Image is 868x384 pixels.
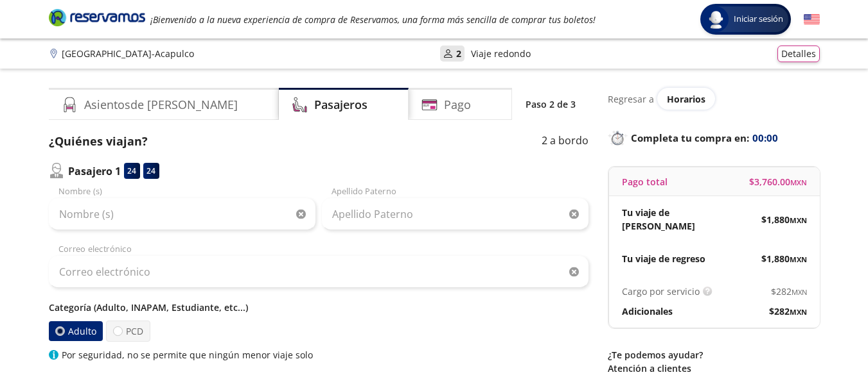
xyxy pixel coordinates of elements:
[471,47,531,60] p: Viaje redondo
[62,348,313,362] p: Por seguridad, no se permite que ningún menor viaje solo
[322,198,589,230] input: Apellido Paterno
[622,206,714,233] p: Tu viaje de [PERSON_NAME]
[622,285,700,298] p: Cargo por servicio
[49,256,589,288] input: Correo electrónico
[608,92,654,106] p: Regresar a
[790,255,807,264] small: MXN
[622,305,673,318] p: Adicionales
[124,163,140,179] div: 24
[143,163,159,179] div: 24
[771,285,807,298] span: $ 282
[49,198,315,230] input: Nombre (s)
[48,321,102,341] label: Adulto
[526,97,576,111] p: Paso 2 de 3
[769,305,807,318] span: $ 282
[761,252,807,265] span: $ 1,880
[790,178,807,187] small: MXN
[49,301,589,314] p: Categoría (Adulto, INAPAM, Estudiante, etc...)
[62,47,194,60] p: [GEOGRAPHIC_DATA] - Acapulco
[608,362,820,375] p: Atención a clientes
[314,96,368,113] h4: Pasajeros
[49,133,148,150] p: ¿Quiénes viajan?
[777,46,820,62] button: Detalles
[444,96,471,113] h4: Pago
[761,213,807,226] span: $ 1,880
[456,47,461,60] p: 2
[752,131,778,146] span: 00:00
[106,321,150,342] label: PCD
[804,12,820,28] button: English
[622,252,705,265] p: Tu viaje de regreso
[790,215,807,225] small: MXN
[622,175,668,188] p: Pago total
[49,8,145,27] i: Brand Logo
[150,13,596,26] em: ¡Bienvenido a la nueva experiencia de compra de Reservamos, una forma más sencilla de comprar tus...
[49,8,145,31] a: Brand Logo
[749,175,807,188] span: $ 3,760.00
[68,163,121,179] p: Pasajero 1
[542,133,589,150] p: 2 a bordo
[84,96,238,113] h4: Asientos de [PERSON_NAME]
[608,88,820,110] div: Regresar a ver horarios
[729,13,788,26] span: Iniciar sesión
[608,348,820,362] p: ¿Te podemos ayudar?
[608,129,820,147] p: Completa tu compra en :
[790,307,807,317] small: MXN
[792,287,807,297] small: MXN
[667,93,705,105] span: Horarios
